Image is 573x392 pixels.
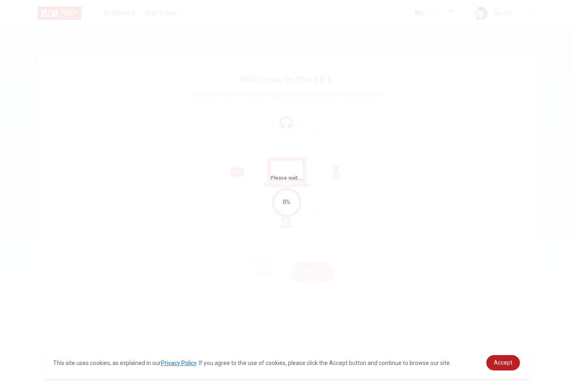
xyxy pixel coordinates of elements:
a: Privacy Policy [161,360,196,366]
div: cookieconsent [43,347,530,379]
span: Please wait... [271,175,302,181]
span: This site uses cookies, as explained in our . If you agree to the use of cookies, please click th... [53,360,451,366]
div: 0% [283,197,290,207]
a: dismiss cookie message [486,355,520,370]
span: Accept [494,359,512,366]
